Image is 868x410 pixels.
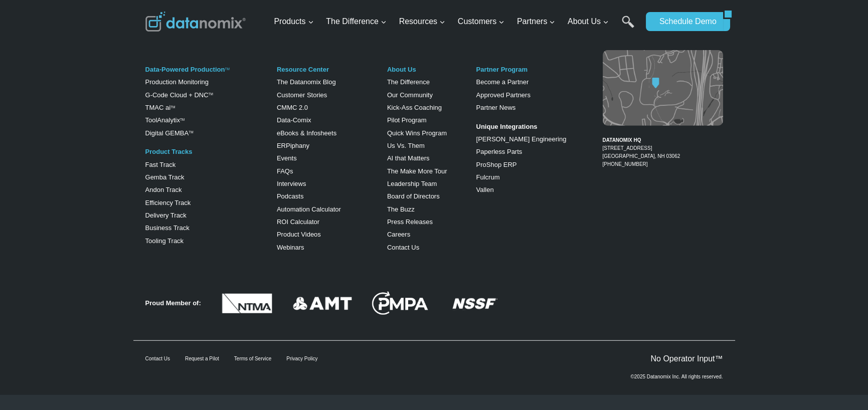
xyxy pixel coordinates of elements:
sup: TM [170,105,175,109]
a: Customer Stories [277,91,327,99]
a: Contact Us [145,356,170,361]
a: The Buzz [387,206,415,213]
a: Us Vs. Them [387,142,425,149]
a: Contact Us [387,244,419,251]
a: Pilot Program [387,116,427,124]
a: Production Monitoring [145,78,209,86]
a: Search [622,16,634,38]
a: Request a Pilot [185,356,219,361]
a: Events [277,154,297,162]
a: Partner Program [476,66,528,73]
a: Gemba Track [145,173,185,181]
p: ©2025 Datanomix Inc. All rights reserved. [630,374,723,379]
a: Press Releases [387,218,433,226]
a: Quick Wins Program [387,129,447,137]
a: TM [225,67,229,71]
span: Products [274,15,313,28]
strong: Proud Member of: [145,299,201,307]
a: Partner News [476,104,515,111]
a: ProShop ERP [476,161,516,168]
a: Board of Directors [387,192,440,200]
a: Our Community [387,91,433,99]
a: Schedule Demo [646,12,723,31]
nav: Primary Navigation [270,6,641,38]
a: [STREET_ADDRESS][GEOGRAPHIC_DATA], NH 03062 [603,145,680,159]
a: Approved Partners [476,91,530,99]
a: Delivery Track [145,212,187,219]
a: TMAC aiTM [145,104,176,111]
a: Terms of Service [234,356,271,361]
a: The Difference [387,78,430,86]
a: Leadership Team [387,180,437,187]
a: Paperless Parts [476,148,522,155]
strong: Unique Integrations [476,123,537,130]
a: Vallen [476,186,493,193]
a: CMMC 2.0 [277,104,308,111]
a: Andon Track [145,186,182,193]
a: The Make More Tour [387,167,447,175]
a: Data-Powered Production [145,66,225,73]
a: About Us [387,66,416,73]
a: ToolAnalytix [145,116,180,124]
a: G-Code Cloud + DNCTM [145,91,213,99]
figcaption: [PHONE_NUMBER] [603,128,723,168]
a: eBooks & Infosheets [277,129,336,137]
span: The Difference [326,15,387,28]
a: Webinars [277,244,304,251]
a: AI that Matters [387,154,430,162]
sup: TM [209,92,213,96]
a: Product Videos [277,231,321,238]
a: Podcasts [277,192,303,200]
span: Resources [399,15,445,28]
a: Automation Calculator [277,206,341,213]
img: Datanomix map image [603,50,723,126]
span: About Us [568,15,609,28]
a: ROI Calculator [277,218,319,226]
a: Fast Track [145,161,176,168]
a: Privacy Policy [286,356,317,361]
span: Customers [458,15,504,28]
a: Product Tracks [145,148,193,155]
a: Careers [387,231,410,238]
sup: TM [189,130,193,134]
a: Resource Center [277,66,329,73]
a: Interviews [277,180,306,187]
a: [PERSON_NAME] Engineering [476,135,566,143]
a: Digital GEMBATM [145,129,194,137]
a: Business Track [145,224,190,232]
a: Data-Comix [277,116,311,124]
a: Kick-Ass Coaching [387,104,442,111]
a: Fulcrum [476,173,499,181]
strong: DATANOMIX HQ [603,137,641,143]
a: The Datanomix Blog [277,78,336,86]
a: ERPiphany [277,142,309,149]
a: TM [180,118,185,121]
a: Efficiency Track [145,199,191,207]
span: Partners [517,15,555,28]
a: Tooling Track [145,237,184,245]
a: No Operator Input™ [650,354,723,363]
img: Datanomix [145,12,246,32]
a: Become a Partner [476,78,529,86]
a: FAQs [277,167,293,175]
